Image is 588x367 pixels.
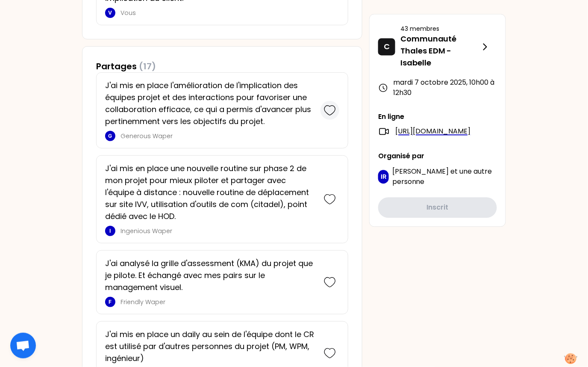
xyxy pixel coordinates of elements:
span: une autre personne [392,166,492,186]
p: C [384,41,390,53]
p: Organisé par [378,151,497,161]
p: G [109,133,112,139]
p: Generous Waper [121,132,315,140]
button: Inscrit [378,197,497,218]
p: 43 membres [400,24,480,33]
p: J'ai mis en place une nouvelle routine sur phase 2 de mon projet pour mieux piloter et partager a... [105,163,315,222]
p: J'ai analysé la grille d'assessment (KMA) du projet que je pilote. Et échangé avec mes pairs sur ... [105,257,315,293]
p: I [110,228,111,234]
p: Vous [121,9,322,17]
p: J'ai mis en place un daily au sein de l'équipe dont le CR est utilisé par d'autres personnes du p... [105,329,315,364]
p: En ligne [378,112,497,122]
span: [PERSON_NAME] [392,166,449,176]
div: Ouvrir le chat [10,333,36,358]
p: et [392,166,497,187]
span: (17) [139,60,156,72]
p: J'ai mis en place l'amélioration de l'implication des équipes projet et des interactions pour fav... [105,80,315,127]
p: Friendly Waper [121,298,315,306]
div: mardi 7 octobre 2025 , 10h00 à 12h30 [378,77,497,98]
p: Ingenious Waper [121,227,315,235]
p: V [109,9,112,16]
p: F [109,299,112,305]
p: Communauté Thales EDM - Isabelle [400,33,480,69]
p: IR [381,172,386,181]
h3: Partages [96,60,156,72]
a: [URL][DOMAIN_NAME] [395,126,471,136]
